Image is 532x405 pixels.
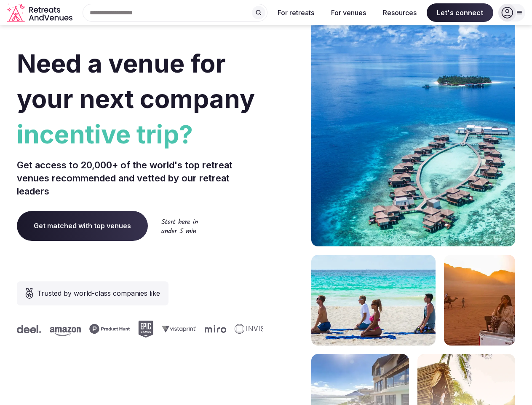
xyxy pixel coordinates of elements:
svg: Miro company logo [203,325,225,333]
svg: Vistaprint company logo [160,325,195,332]
svg: Invisible company logo [233,324,279,334]
span: Trusted by world-class companies like [37,288,160,298]
span: Let's connect [427,3,493,22]
button: For retreats [271,3,321,22]
svg: Deel company logo [15,325,40,333]
span: incentive trip? [17,116,263,152]
img: yoga on tropical beach [311,255,436,346]
p: Get access to 20,000+ of the world's top retreat venues recommended and vetted by our retreat lea... [17,159,263,197]
img: Start here in under 5 min [161,219,198,233]
a: Visit the homepage [7,3,74,22]
a: Get matched with top venues [17,211,148,240]
svg: Epic Games company logo [136,321,152,337]
img: woman sitting in back of truck with camels [444,255,515,346]
span: Need a venue for your next company [17,48,255,114]
button: For venues [324,3,373,22]
button: Resources [376,3,423,22]
svg: Retreats and Venues company logo [7,3,74,22]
